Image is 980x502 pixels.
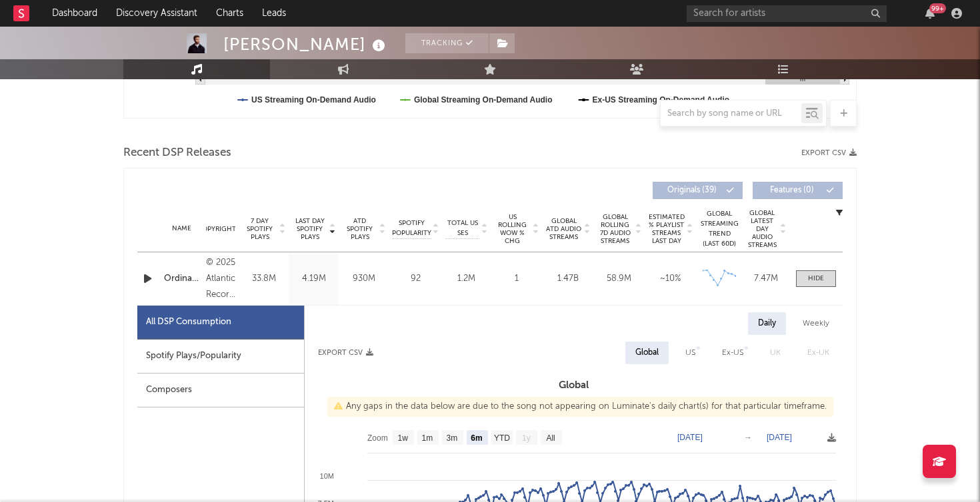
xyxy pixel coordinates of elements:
text: 1m [422,433,433,443]
text: Zoom [367,433,388,443]
text: 10M [320,472,334,480]
text: US Streaming On-Demand Audio [251,95,376,105]
span: Global ATD Audio Streams [545,217,582,241]
div: 7.47M [746,272,786,286]
div: 1.47B [545,272,590,286]
div: Weekly [793,312,839,335]
text: All [546,433,555,443]
div: US [685,345,695,361]
span: 7 Day Spotify Plays [242,217,277,241]
div: [PERSON_NAME] [223,33,389,55]
div: Composers [137,374,304,407]
a: Ordinary [164,272,199,286]
text: 6m [471,433,482,443]
text: Global Streaming On-Demand Audio [414,95,553,105]
span: Last Day Spotify Plays [292,217,327,241]
span: Features ( 0 ) [761,186,823,194]
text: 1w [398,433,409,443]
div: All DSP Consumption [146,314,231,330]
div: 92 [392,272,439,286]
div: Ex-US [722,345,743,361]
span: Spotify Popularity [392,218,431,238]
div: Any gaps in the data below are due to the song not appearing on Luminate's daily chart(s) for tha... [327,397,833,417]
div: Name [164,224,199,234]
div: Global [635,345,659,361]
span: ATD Spotify Plays [342,217,377,241]
text: [DATE] [677,433,703,442]
div: ~ 10 % [648,272,693,286]
div: 1 [494,272,539,286]
div: 4.19M [292,272,335,286]
div: Daily [748,312,786,335]
text: 1y [522,433,531,443]
input: Search by song name or URL [661,109,801,119]
button: Originals(39) [653,182,743,199]
input: Search for artists [687,5,887,22]
div: 33.8M [242,272,285,286]
text: → [744,433,752,442]
button: Export CSV [318,349,373,357]
text: [DATE] [767,433,792,442]
span: Total US SES [445,218,479,238]
button: Tracking [405,33,489,53]
div: Spotify Plays/Popularity [137,340,304,374]
div: 58.9M [597,272,641,286]
button: Features(0) [753,182,843,199]
span: Recent DSP Releases [123,145,231,161]
div: © 2025 Atlantic Recording Corporation [206,255,235,303]
span: Global Latest Day Audio Streams [746,209,778,249]
text: 3m [447,433,458,443]
button: 99+ [925,8,935,19]
button: Export CSV [801,149,857,157]
span: Estimated % Playlist Streams Last Day [648,213,685,245]
span: Originals ( 39 ) [661,186,723,194]
span: US Rolling WoW % Chg [494,213,531,245]
div: 1.2M [445,272,487,286]
text: YTD [494,433,510,443]
h3: Global [305,377,843,393]
div: 99 + [929,3,946,13]
text: Ex-US Streaming On-Demand Audio [593,95,730,105]
span: Copyright [197,225,236,233]
div: All DSP Consumption [137,306,304,340]
div: 930M [342,272,385,286]
span: Global Rolling 7D Audio Streams [597,213,633,245]
div: Global Streaming Trend (Last 60D) [699,209,739,249]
